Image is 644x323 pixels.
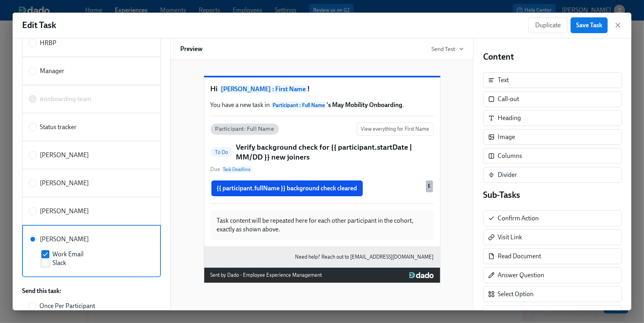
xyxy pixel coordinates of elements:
[409,272,433,278] img: Dado
[39,302,95,310] span: Once Per Participant
[483,210,622,226] div: Confirm Action
[431,45,464,53] button: Send Test
[357,122,434,136] button: View everything for First Name
[361,125,429,133] span: View everything for First Name
[426,180,433,192] div: Used by Everyone else audience
[180,45,203,53] h6: Preview
[40,151,89,160] span: [PERSON_NAME]
[22,19,56,31] h1: Edit Task
[40,39,56,47] span: HRBP
[211,101,434,109] p: You have a new task in .
[236,142,434,162] h5: Verify background check for {{ participant.startDate | MM/DD }} new joiners
[483,91,622,107] div: Call-out
[211,126,279,132] span: Participant: Full Name
[535,21,561,29] span: Duplicate
[483,148,622,164] div: Columns
[295,253,434,261] a: Need help? Reach out to [EMAIL_ADDRESS][DOMAIN_NAME]
[498,152,522,160] div: Columns
[483,72,622,88] div: Text
[498,252,541,261] div: Read Document
[40,95,91,103] span: #onboarding-team
[483,248,622,264] div: Read Document
[22,287,62,295] label: Send this task:
[211,180,434,197] div: {{ participant.fullName }} background check clearedE
[498,290,534,299] div: Select Option
[52,250,84,259] span: Work Email
[498,133,515,141] div: Image
[222,166,252,173] span: Task Deadline
[576,21,602,29] span: Save Task
[483,267,622,283] div: Answer Question
[498,271,544,280] div: Answer Question
[52,259,66,267] span: Slack
[40,235,89,244] span: [PERSON_NAME]
[271,101,327,109] span: Participant : Full Name
[483,167,622,183] div: Divider
[211,149,233,155] span: To Do
[483,189,622,201] h4: Sub-Tasks
[498,233,522,242] div: Visit Link
[483,229,622,245] div: Visit Link
[271,101,403,109] strong: 's May Mobility Onboarding
[498,95,519,103] div: Call-out
[498,114,521,122] div: Heading
[40,179,89,188] span: [PERSON_NAME]
[483,305,622,321] div: Provide Address
[498,309,542,317] div: Provide Address
[483,286,622,302] div: Select Option
[498,171,517,179] div: Divider
[498,214,539,223] div: Confirm Action
[483,51,622,63] h4: Content
[211,210,434,240] div: Task content will be repeated here for each other participant in the cohort, exactly as shown above.
[483,129,622,145] div: Image
[40,123,77,131] span: Status tracker
[220,85,308,93] span: [PERSON_NAME] : First Name
[211,271,322,280] div: Sent by Dado - Employee Experience Management
[22,85,161,113] label: Tasks cannot be assigned to Slack channel supporting actors
[211,165,252,173] span: Due
[483,110,622,126] div: Heading
[40,207,89,216] span: [PERSON_NAME]
[528,17,567,33] button: Duplicate
[571,17,608,33] button: Save Task
[40,67,64,75] span: Manager
[498,76,509,85] div: Text
[211,84,434,94] h1: Hi !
